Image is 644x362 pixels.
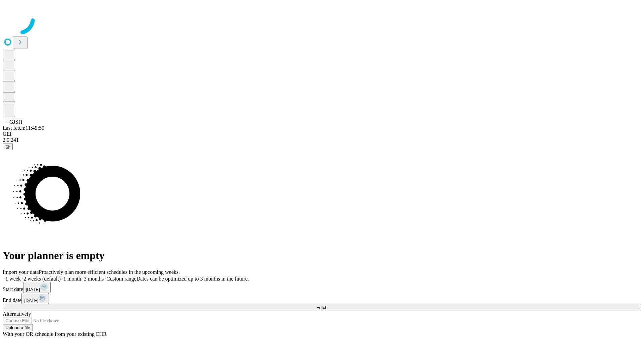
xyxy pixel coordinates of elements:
[9,119,22,125] span: GJSH
[3,125,44,131] span: Last fetch: 11:49:59
[84,276,104,282] span: 3 months
[316,305,327,310] span: Fetch
[3,293,641,304] div: End date
[24,298,38,303] span: [DATE]
[137,276,249,282] span: Dates can be optimized up to 3 months in the future.
[3,131,641,137] div: GEI
[39,269,180,275] span: Proactively plan more efficient schedules in the upcoming weeks.
[3,249,641,262] h1: Your planner is empty
[3,311,31,317] span: Alternatively
[5,144,10,149] span: @
[3,331,107,337] span: With your OR schedule from your existing EHR
[3,282,641,293] div: Start date
[3,269,39,275] span: Import your data
[26,287,40,292] span: [DATE]
[3,143,13,150] button: @
[3,324,33,331] button: Upload a file
[23,282,51,293] button: [DATE]
[63,276,81,282] span: 1 month
[106,276,136,282] span: Custom range
[3,304,641,311] button: Fetch
[21,293,49,304] button: [DATE]
[5,276,21,282] span: 1 week
[23,276,61,282] span: 2 weeks (default)
[3,137,641,143] div: 2.0.241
